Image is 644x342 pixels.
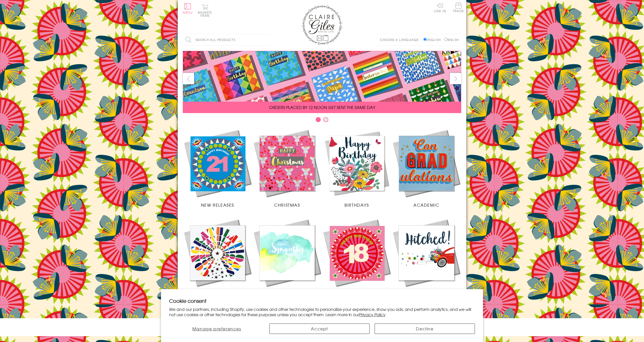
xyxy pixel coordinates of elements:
[169,324,264,334] button: Manage preferences
[183,117,461,125] div: Carousel Pagination
[423,37,443,42] label: English
[444,38,448,41] input: Welsh
[380,37,422,42] p: Choose a language:
[316,117,321,122] button: Carousel Page 1 (Current Slide)
[323,117,328,122] button: Carousel Page 2
[450,73,461,84] button: next
[274,202,300,208] span: Christmas
[192,326,241,332] span: Manage preferences
[200,10,212,18] span: 0 items
[322,218,392,297] a: Age Cards
[359,311,386,317] a: Privacy Policy
[183,129,252,208] a: New Releases
[345,202,369,208] span: Birthdays
[444,37,459,42] label: Welsh
[183,3,193,14] button: Menu
[453,3,464,13] a: Trade
[269,104,375,110] span: ORDERS PLACED BY 12 NOON GET SENT THE SAME DAY
[198,4,212,17] button: Basket0 items
[183,73,194,84] button: prev
[183,34,271,46] input: Search all products
[434,3,446,12] a: Log In
[201,202,234,208] span: New Releases
[322,129,392,208] a: Birthdays
[453,3,464,12] span: Trade
[169,297,475,304] h2: Cookie consent
[392,129,461,208] a: Academic
[423,38,427,41] input: English
[183,218,252,297] a: Congratulations
[375,324,475,334] button: Decline
[252,129,322,208] a: Christmas
[183,10,193,15] span: Menu
[252,218,322,297] a: Sympathy
[266,34,271,46] input: Search
[392,218,461,297] a: Wedding Occasions
[269,324,370,334] button: Accept
[413,202,439,208] span: Academic
[169,307,475,317] p: We and our partners, including Shopify, use cookies and other technologies to personalize your ex...
[302,5,342,45] img: Claire Giles Greetings Cards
